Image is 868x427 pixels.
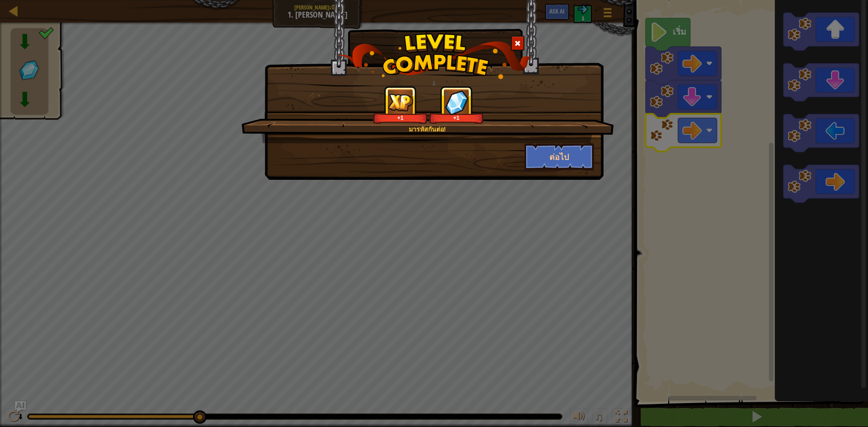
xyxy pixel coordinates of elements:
[445,90,468,115] img: reward_icon_gems.png
[284,125,570,134] div: มารหัสกันต่อ!
[337,33,531,79] img: level_complete.png
[431,114,482,121] div: +1
[388,94,413,111] img: reward_icon_xp.png
[375,114,426,121] div: +1
[444,90,469,99] div: ⬇
[524,143,594,170] button: ต่อไป
[388,90,413,99] div: ⬇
